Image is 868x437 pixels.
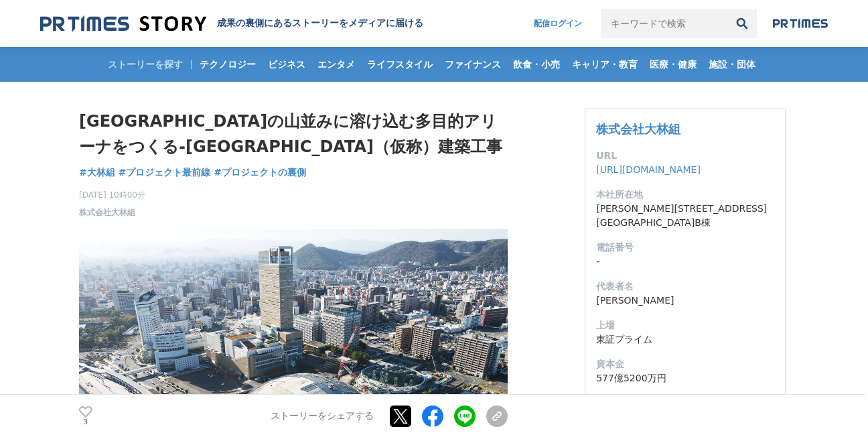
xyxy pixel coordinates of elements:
[596,255,774,269] dd: -
[567,47,643,82] a: キャリア・教育
[596,318,774,332] dt: 上場
[567,58,643,70] span: キャリア・教育
[596,149,774,163] dt: URL
[773,18,828,29] img: prtimes
[520,9,595,38] a: 配信ログイン
[79,189,145,201] span: [DATE] 10時00分
[40,15,206,33] img: 成果の裏側にあるストーリーをメディアに届ける
[119,166,211,178] span: #プロジェクト最前線
[312,47,360,82] a: エンタメ
[362,47,438,82] a: ライフスタイル
[214,166,306,180] a: #プロジェクトの裏側
[217,17,423,29] h2: 成果の裏側にあるストーリーをメディアに届ける
[727,9,757,38] button: 検索
[644,47,702,82] a: 医療・健康
[79,166,115,180] a: #大林組
[596,164,701,175] a: [URL][DOMAIN_NAME]
[263,47,311,82] a: ビジネス
[194,58,261,70] span: テクノロジー
[40,15,423,33] a: 成果の裏側にあるストーリーをメディアに届ける 成果の裏側にあるストーリーをメディアに届ける
[439,58,506,70] span: ファイナンス
[312,58,360,70] span: エンタメ
[119,166,211,180] a: #プロジェクト最前線
[596,188,774,202] dt: 本社所在地
[79,419,92,426] p: 3
[596,122,680,136] a: 株式会社大林組
[703,58,761,70] span: 施設・団体
[194,47,261,82] a: テクノロジー
[79,206,135,218] a: 株式会社大林組
[214,166,306,178] span: #プロジェクトの裏側
[271,410,374,422] p: ストーリーをシェアする
[439,47,506,82] a: ファイナンス
[362,58,438,70] span: ライフスタイル
[263,58,311,70] span: ビジネス
[644,58,702,70] span: 医療・健康
[596,279,774,294] dt: 代表者名
[703,47,761,82] a: 施設・団体
[596,371,774,385] dd: 577億5200万円
[596,294,774,308] dd: [PERSON_NAME]
[79,166,115,178] span: #大林組
[508,47,565,82] a: 飲食・小売
[596,241,774,255] dt: 電話番号
[596,202,774,230] dd: [PERSON_NAME][STREET_ADDRESS] [GEOGRAPHIC_DATA]B棟
[508,58,565,70] span: 飲食・小売
[596,332,774,347] dd: 東証プライム
[601,9,727,38] input: キーワードで検索
[79,109,508,160] h1: [GEOGRAPHIC_DATA]の山並みに溶け込む多目的アリーナをつくる-[GEOGRAPHIC_DATA]（仮称）建築工事
[596,357,774,371] dt: 資本金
